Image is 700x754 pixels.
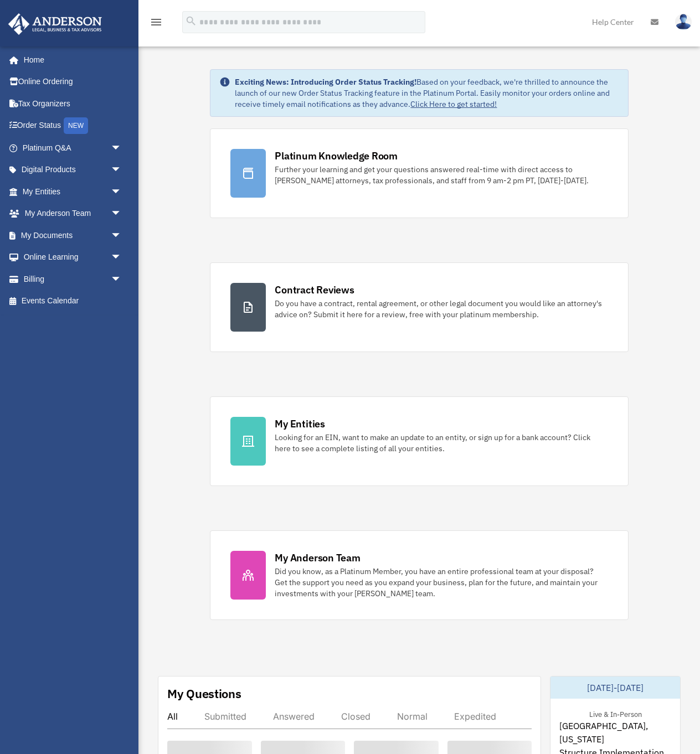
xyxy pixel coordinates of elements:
[111,203,133,225] span: arrow_drop_down
[341,711,370,722] div: Closed
[275,432,608,454] div: Looking for an EIN, want to make an update to an entity, or sign up for a bank account? Click her...
[111,137,133,159] span: arrow_drop_down
[580,707,651,719] div: Live & In-Person
[5,13,105,35] img: Anderson Advisors Platinum Portal
[273,711,315,722] div: Answered
[275,283,354,297] div: Contract Reviews
[8,137,138,159] a: Platinum Q&Aarrow_drop_down
[8,268,138,290] a: Billingarrow_drop_down
[210,396,628,486] a: My Entities Looking for an EIN, want to make an update to an entity, or sign up for a bank accoun...
[210,530,628,620] a: My Anderson Team Did you know, as a Platinum Member, you have an entire professional team at your...
[275,551,360,565] div: My Anderson Team
[185,15,197,27] i: search
[8,224,138,246] a: My Documentsarrow_drop_down
[550,676,680,699] div: [DATE]-[DATE]
[167,685,241,702] div: My Questions
[275,164,608,186] div: Further your learning and get your questions answered real-time with direct access to [PERSON_NAM...
[8,203,138,225] a: My Anderson Teamarrow_drop_down
[150,16,163,29] i: menu
[275,566,608,599] div: Did you know, as a Platinum Member, you have an entire professional team at your disposal? Get th...
[204,711,246,722] div: Submitted
[111,268,133,291] span: arrow_drop_down
[8,115,138,137] a: Order StatusNEW
[454,711,496,722] div: Expedited
[8,180,138,203] a: My Entitiesarrow_drop_down
[8,92,138,115] a: Tax Organizers
[64,117,88,134] div: NEW
[8,246,138,268] a: Online Learningarrow_drop_down
[111,159,133,182] span: arrow_drop_down
[150,19,163,29] a: menu
[210,128,628,218] a: Platinum Knowledge Room Further your learning and get your questions answered real-time with dire...
[410,99,497,109] a: Click Here to get started!
[8,49,133,71] a: Home
[235,77,416,87] strong: Exciting News: Introducing Order Status Tracking!
[559,719,671,746] span: [GEOGRAPHIC_DATA], [US_STATE]
[275,298,608,320] div: Do you have a contract, rental agreement, or other legal document you would like an attorney's ad...
[8,290,138,312] a: Events Calendar
[675,14,692,30] img: User Pic
[275,417,325,431] div: My Entities
[8,159,138,181] a: Digital Productsarrow_drop_down
[111,246,133,269] span: arrow_drop_down
[111,180,133,203] span: arrow_drop_down
[111,224,133,247] span: arrow_drop_down
[397,711,428,722] div: Normal
[210,262,628,352] a: Contract Reviews Do you have a contract, rental agreement, or other legal document you would like...
[8,71,138,93] a: Online Ordering
[275,149,398,163] div: Platinum Knowledge Room
[235,76,619,110] div: Based on your feedback, we're thrilled to announce the launch of our new Order Status Tracking fe...
[167,711,178,722] div: All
